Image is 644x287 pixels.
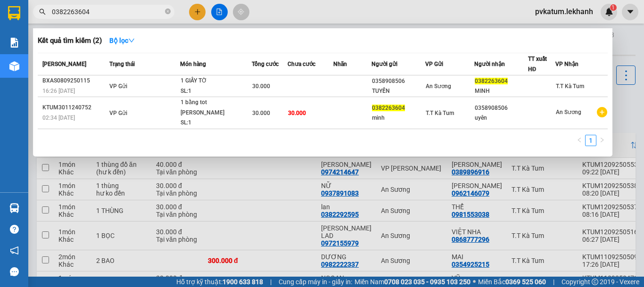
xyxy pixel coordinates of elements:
[425,61,443,67] span: VP Gửi
[585,135,596,146] li: 1
[475,86,528,96] div: MINH
[372,86,425,96] div: TUYẾN
[181,98,251,118] div: 1 bằng tot [PERSON_NAME]
[7,61,85,72] div: 40.000
[90,9,113,19] span: Nhận:
[475,78,508,84] span: 0382263604
[181,118,251,128] div: SL: 1
[577,137,582,143] span: left
[9,203,19,213] img: warehouse-icon
[90,31,166,42] div: [PERSON_NAME]
[109,61,135,67] span: Trạng thái
[52,7,163,17] input: Tìm tên, số ĐT hoặc mã đơn
[8,8,83,19] div: T.T Kà Tum
[10,225,19,234] span: question-circle
[102,33,142,48] button: Bộ lọcdown
[372,61,397,67] span: Người gửi
[333,61,347,67] span: Nhãn
[372,105,405,111] span: 0382263604
[597,107,607,117] span: plus-circle
[165,8,171,16] span: close-circle
[8,31,83,44] div: 0389896916
[90,42,166,55] div: 0974214647
[556,83,584,90] span: T.T Kà Tum
[128,37,135,44] span: down
[39,8,46,15] span: search
[42,103,107,113] div: KTUM3011240752
[599,137,605,143] span: right
[596,135,608,146] li: Next Page
[252,61,279,67] span: Tổng cước
[90,8,166,31] div: VP [PERSON_NAME]
[474,61,505,67] span: Người nhận
[181,86,251,97] div: SL: 1
[372,113,425,123] div: minh
[574,135,585,146] button: left
[574,135,585,146] li: Previous Page
[109,110,127,116] span: VP Gửi
[586,135,596,146] a: 1
[42,115,75,121] span: 02:34 [DATE]
[252,83,270,90] span: 30.000
[288,110,306,116] span: 30.000
[165,8,171,14] span: close-circle
[252,110,270,116] span: 30.000
[596,135,608,146] button: right
[180,61,206,67] span: Món hàng
[288,61,315,67] span: Chưa cước
[528,56,547,73] span: TT xuất HĐ
[8,6,20,20] img: logo-vxr
[42,88,75,94] span: 16:26 [DATE]
[426,110,454,116] span: T.T Kà Tum
[109,37,135,44] strong: Bộ lọc
[8,9,23,19] span: Gửi:
[8,19,83,31] div: [PERSON_NAME]
[38,36,102,46] h3: Kết quả tìm kiếm ( 2 )
[42,76,107,86] div: BXAS0809250115
[10,246,19,255] span: notification
[7,62,22,72] span: CR :
[9,38,19,48] img: solution-icon
[475,113,528,123] div: uyên
[109,83,127,90] span: VP Gửi
[9,61,19,71] img: warehouse-icon
[556,109,581,115] span: An Sương
[42,61,86,67] span: [PERSON_NAME]
[10,267,19,276] span: message
[475,103,528,113] div: 0358908506
[426,83,451,90] span: An Sương
[181,76,251,86] div: 1 GIẤY TỜ
[372,76,425,86] div: 0358908506
[555,61,578,67] span: VP Nhận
